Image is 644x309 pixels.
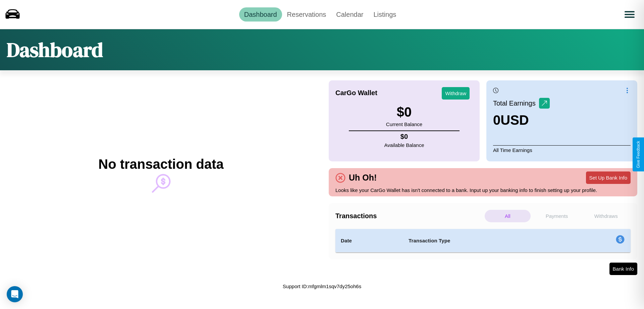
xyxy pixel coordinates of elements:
[620,5,639,24] button: Open menu
[7,286,23,302] div: Open Intercom Messenger
[345,173,380,183] h4: Uh Oh!
[493,113,550,128] h3: 0 USD
[335,212,483,220] h4: Transactions
[583,210,629,222] p: Withdraws
[442,87,470,100] button: Withdraw
[493,145,631,155] p: All Time Earnings
[384,133,424,141] h4: $ 0
[368,7,401,22] a: Listings
[7,36,103,64] h1: Dashboard
[239,7,282,22] a: Dashboard
[493,97,539,109] p: Total Earnings
[335,186,631,195] p: Looks like your CarGo Wallet has isn't connected to a bank. Input up your banking info to finish ...
[534,210,580,222] p: Payments
[341,237,398,245] h4: Date
[386,105,422,120] h3: $ 0
[282,7,331,22] a: Reservations
[335,229,631,253] table: simple table
[386,120,422,129] p: Current Balance
[636,141,641,168] div: Give Feedback
[586,171,631,184] button: Set Up Bank Info
[485,210,531,222] p: All
[409,237,561,245] h4: Transaction Type
[331,7,368,22] a: Calendar
[609,263,637,275] button: Bank Info
[283,282,361,291] p: Support ID: mfgmlm1sqv7dy25oh6s
[384,141,424,150] p: Available Balance
[335,89,377,97] h4: CarGo Wallet
[98,157,223,172] h2: No transaction data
